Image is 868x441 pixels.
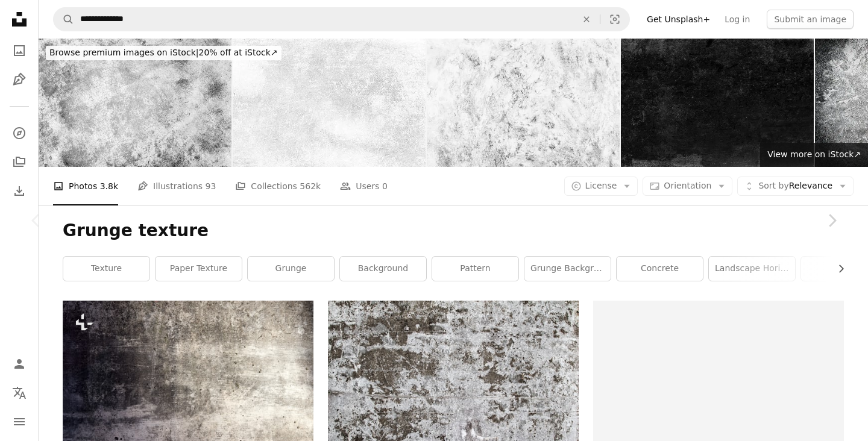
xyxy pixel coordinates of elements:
[643,177,732,196] button: Orientation
[39,39,289,67] a: Browse premium images on iStock|20% off at iStock↗
[7,352,31,376] a: Log in / Sign up
[737,177,854,196] button: Sort byRelevance
[7,381,31,405] button: Language
[300,180,321,193] span: 562k
[340,257,426,281] a: background
[53,7,630,31] form: Find visuals sitewide
[640,10,717,29] a: Get Unsplash+
[206,180,216,193] span: 93
[758,180,832,192] span: Relevance
[758,181,788,190] span: Sort by
[137,167,216,205] a: Illustrations 93
[235,167,321,205] a: Collections 562k
[585,181,617,190] span: License
[760,143,868,167] a: View more on iStock↗
[427,39,620,167] img: Abstract grunge background
[617,257,703,281] a: concrete
[156,257,242,281] a: paper texture
[767,149,861,159] span: View more on iStock ↗
[54,8,74,31] button: Search Unsplash
[7,410,31,434] button: Menu
[767,10,854,29] button: Submit an image
[7,150,31,174] a: Collections
[340,167,388,205] a: Users 0
[63,257,149,281] a: texture
[328,378,579,389] a: white and brown abstract painting
[564,177,638,196] button: License
[233,39,426,167] img: Close-up of a textured, grainy, and scratched white surface with subtle variations in shade. Text...
[600,8,629,31] button: Visual search
[7,39,31,63] a: Photos
[621,39,814,167] img: Aged concrete wall texture. Dark grunge background
[524,257,611,281] a: grunge background
[46,46,281,60] div: 20% off at iStock ↗
[709,257,795,281] a: landscape horizon
[63,378,313,389] a: a black and white photo of a grungy wall
[573,8,600,31] button: Clear
[717,10,757,29] a: Log in
[49,48,198,57] span: Browse premium images on iStock |
[39,39,231,167] img: Aged concrete white wall texture. Grunge old background
[432,257,518,281] a: pattern
[63,220,844,242] h1: Grunge texture
[382,180,388,193] span: 0
[664,181,711,190] span: Orientation
[248,257,334,281] a: grunge
[796,163,868,278] a: Next
[7,121,31,145] a: Explore
[7,67,31,92] a: Illustrations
